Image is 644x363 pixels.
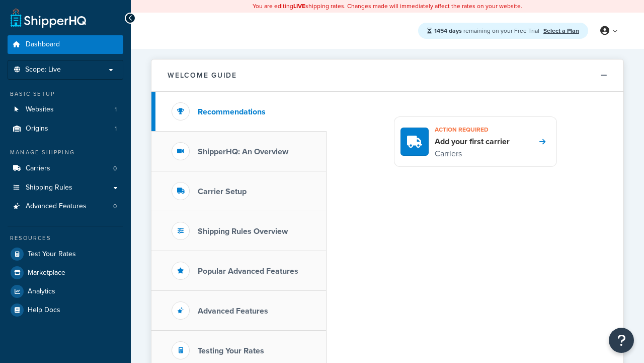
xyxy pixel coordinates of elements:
[28,250,76,259] span: Test Your Rates
[8,234,123,243] div: Resources
[26,40,60,49] span: Dashboard
[198,267,298,276] h3: Popular Advanced Features
[26,125,48,133] span: Origins
[198,346,264,355] h3: Testing Your Rates
[198,147,288,156] h3: ShipperHQ: An Overview
[8,159,123,178] a: Carriers0
[8,119,123,138] li: Origins
[8,119,123,138] a: Origins1
[434,26,462,35] strong: 1454 days
[434,26,541,35] span: remaining on your Free Trial
[28,269,65,277] span: Marketplace
[115,105,117,114] span: 1
[28,287,55,296] span: Analytics
[8,90,123,98] div: Basic Setup
[26,202,87,211] span: Advanced Features
[28,306,60,315] span: Help Docs
[25,66,61,74] span: Scope: Live
[8,264,123,282] a: Marketplace
[168,72,237,79] h2: Welcome Guide
[151,59,623,92] button: Welcome Guide
[8,197,123,216] li: Advanced Features
[198,227,288,236] h3: Shipping Rules Overview
[543,26,579,35] a: Select a Plan
[609,328,634,353] button: Open Resource Center
[8,148,123,157] div: Manage Shipping
[26,164,50,173] span: Carriers
[8,301,123,319] a: Help Docs
[8,159,123,178] li: Carriers
[8,245,123,263] a: Test Your Rates
[8,100,123,119] li: Websites
[8,100,123,119] a: Websites1
[26,184,72,192] span: Shipping Rules
[8,178,123,197] a: Shipping Rules
[198,107,266,116] h3: Recommendations
[293,2,305,11] b: LIVE
[8,35,123,54] a: Dashboard
[198,187,247,196] h3: Carrier Setup
[8,282,123,300] a: Analytics
[113,164,117,173] span: 0
[198,307,268,316] h3: Advanced Features
[435,136,510,147] h4: Add your first carrier
[113,202,117,211] span: 0
[8,197,123,216] a: Advanced Features0
[435,123,510,136] h3: Action required
[26,105,54,114] span: Websites
[115,125,117,133] span: 1
[435,147,510,160] p: Carriers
